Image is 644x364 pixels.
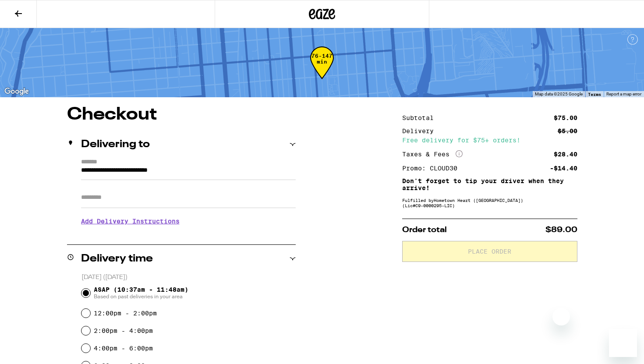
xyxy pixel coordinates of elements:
[402,165,464,171] div: Promo: CLOUD30
[402,137,577,143] div: Free delivery for $75+ orders!
[402,226,447,234] span: Order total
[67,106,296,124] h1: Checkout
[554,115,577,121] div: $75.00
[81,211,296,231] h3: Add Delivery Instructions
[402,150,463,158] div: Taxes & Fees
[588,92,601,97] a: Terms
[402,115,440,121] div: Subtotal
[94,345,153,352] label: 4:00pm - 6:00pm
[94,286,188,300] span: ASAP (10:37am - 11:48am)
[310,53,334,86] div: 76-147 min
[402,177,577,191] p: Don't forget to tip your driver when they arrive!
[535,92,583,96] span: Map data ©2025 Google
[545,226,577,234] span: $89.00
[402,241,577,262] button: Place Order
[94,310,157,317] label: 12:00pm - 2:00pm
[558,128,577,134] div: $5.00
[81,254,153,264] h2: Delivery time
[81,139,150,150] h2: Delivering to
[554,151,577,157] div: $28.40
[2,86,31,97] a: Open this area in Google Maps (opens a new window)
[94,293,188,300] span: Based on past deliveries in your area
[550,165,577,171] div: -$14.40
[552,308,570,325] iframe: Close message
[609,329,637,357] iframe: Button to launch messaging window
[402,128,440,134] div: Delivery
[81,273,296,282] p: [DATE] ([DATE])
[468,248,511,254] span: Place Order
[94,327,153,334] label: 2:00pm - 4:00pm
[402,198,577,208] div: Fulfilled by Hometown Heart ([GEOGRAPHIC_DATA]) (Lic# C9-0000295-LIC )
[81,231,296,238] p: We'll contact you at [PHONE_NUMBER] when we arrive
[2,86,31,97] img: Google
[606,92,641,96] a: Report a map error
